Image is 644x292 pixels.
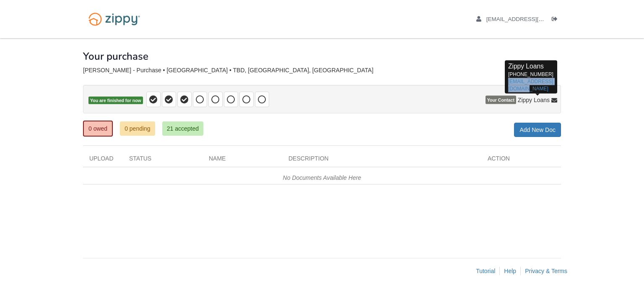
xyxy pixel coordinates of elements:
[83,51,148,62] h1: Your purchase
[525,268,567,274] a: Privacy & Terms
[518,96,550,104] span: Zippy Loans
[162,121,203,136] a: 21 accepted
[508,61,554,92] p: [PHONE_NUMBER]
[203,154,282,167] div: Name
[83,154,123,167] div: Upload
[481,154,561,167] div: Action
[504,268,516,274] a: Help
[83,67,561,74] div: [PERSON_NAME] - Purchase • [GEOGRAPHIC_DATA] • TBD, [GEOGRAPHIC_DATA], [GEOGRAPHIC_DATA]
[120,121,155,136] a: 0 pending
[88,97,143,105] span: You are finished for now
[508,62,544,69] span: Zippy Loans
[508,79,553,92] a: [EMAIL_ADDRESS][DOMAIN_NAME]
[514,123,561,137] a: Add New Doc
[486,16,582,22] span: sterrell42@gmail.com
[552,16,561,24] a: Log out
[486,96,516,104] span: Your Contact
[476,16,582,24] a: edit profile
[476,268,495,274] a: Tutorial
[283,174,361,181] em: No Documents Available Here
[123,154,203,167] div: Status
[83,121,113,137] a: 0 owed
[83,8,145,30] img: Logo
[282,154,481,167] div: Description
